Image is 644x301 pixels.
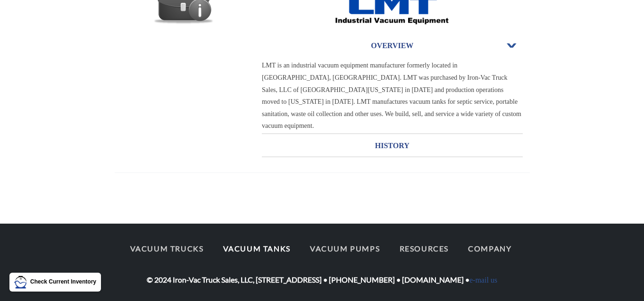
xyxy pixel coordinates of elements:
[262,138,523,153] h3: HISTORY
[262,134,523,157] a: HISTORY
[14,276,27,289] img: LMT Icon
[460,239,520,259] a: Company
[506,42,518,49] span: Open or Close
[262,62,521,129] span: LMT is an industrial vacuum equipment manufacturer formerly located in [GEOGRAPHIC_DATA], [GEOGRA...
[262,34,523,57] a: OVERVIEWOpen or Close
[262,38,523,53] h3: OVERVIEW
[301,239,388,259] a: Vacuum Pumps
[215,239,299,259] a: Vacuum Tanks
[115,239,530,286] div: © 2024 Iron-Vac Truck Sales, LLC, [STREET_ADDRESS] • [PHONE_NUMBER] • [DOMAIN_NAME] •
[122,239,212,259] a: Vacuum Trucks
[469,276,497,284] a: e-mail us
[30,277,96,286] p: Check Current Inventory
[391,239,457,259] a: Resources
